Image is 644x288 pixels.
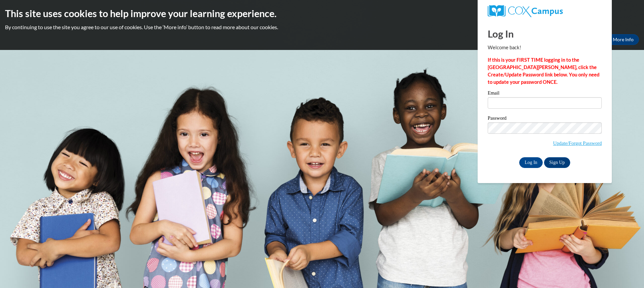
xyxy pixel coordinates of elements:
a: COX Campus [488,5,602,17]
a: More Info [607,34,639,45]
h1: Log In [488,27,602,41]
h2: This site uses cookies to help improve your learning experience. [5,7,639,20]
input: Log In [519,157,543,168]
p: Welcome back! [488,44,602,51]
p: By continuing to use the site you agree to our use of cookies. Use the ‘More info’ button to read... [5,23,639,31]
a: Update/Forgot Password [553,140,602,146]
a: Sign Up [544,157,570,168]
strong: If this is your FIRST TIME logging in to the [GEOGRAPHIC_DATA][PERSON_NAME], click the Create/Upd... [488,57,599,85]
label: Email [488,91,602,97]
label: Password [488,116,602,122]
img: COX Campus [488,5,563,17]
